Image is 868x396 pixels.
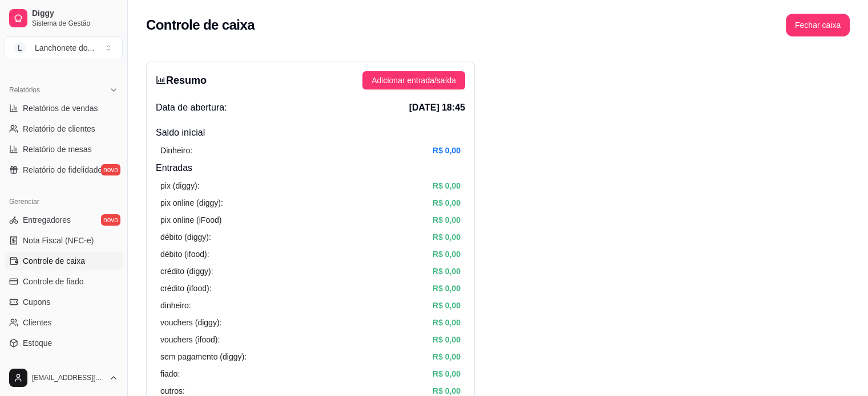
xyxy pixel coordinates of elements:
[5,272,123,291] a: Controle de fiado
[5,120,123,138] a: Relatório de clientes
[35,42,94,54] div: Lanchonete do ...
[160,368,180,380] article: fiado:
[23,164,102,175] span: Relatório de fidelidade
[23,358,74,369] span: Configurações
[433,265,461,277] article: R$ 0,00
[5,193,123,211] div: Gerenciar
[433,299,461,312] article: R$ 0,00
[23,276,84,287] span: Controle de fiado
[5,5,123,32] a: DiggySistema de Gestão
[5,364,123,391] button: [EMAIL_ADDRESS][DOMAIN_NAME]
[160,299,191,312] article: dinheiro:
[32,373,104,382] span: [EMAIL_ADDRESS][DOMAIN_NAME]
[160,144,192,157] article: Dinheiro:
[14,42,26,54] span: L
[433,350,461,363] article: R$ 0,00
[433,368,461,380] article: R$ 0,00
[160,179,199,192] article: pix (diggy):
[5,334,123,352] a: Estoque
[160,282,211,295] article: crédito (ifood):
[160,248,209,260] article: débito (ifood):
[23,235,94,246] span: Nota Fiscal (NFC-e)
[5,140,123,158] a: Relatório de mesas
[156,161,465,175] h4: Entradas
[146,16,255,34] h2: Controle de caixa
[23,103,98,114] span: Relatórios de vendas
[5,252,123,270] a: Controle de caixa
[23,296,50,308] span: Cupons
[23,255,85,267] span: Controle de caixa
[5,293,123,311] a: Cupons
[433,214,461,226] article: R$ 0,00
[156,126,465,140] h4: Saldo inícial
[156,101,227,115] span: Data de abertura:
[156,72,207,88] h3: Resumo
[9,85,40,95] span: Relatórios
[5,313,123,332] a: Clientes
[433,179,461,192] article: R$ 0,00
[160,265,213,277] article: crédito (diggy):
[433,248,461,260] article: R$ 0,00
[362,71,465,89] button: Adicionar entrada/saída
[32,9,118,19] span: Diggy
[5,161,123,179] a: Relatório de fidelidadenovo
[433,316,461,329] article: R$ 0,00
[786,14,850,36] button: Fechar caixa
[156,75,166,85] span: bar-chart
[372,74,456,87] span: Adicionar entrada/saída
[5,231,123,250] a: Nota Fiscal (NFC-e)
[160,197,223,209] article: pix online (diggy):
[433,197,461,209] article: R$ 0,00
[160,214,221,226] article: pix online (iFood)
[433,333,461,346] article: R$ 0,00
[23,144,92,155] span: Relatório de mesas
[23,317,52,328] span: Clientes
[433,282,461,295] article: R$ 0,00
[160,231,211,243] article: débito (diggy):
[160,350,247,363] article: sem pagamento (diggy):
[5,99,123,117] a: Relatórios de vendas
[160,316,221,329] article: vouchers (diggy):
[160,333,220,346] article: vouchers (ifood):
[23,214,71,226] span: Entregadores
[5,36,123,59] button: Select a team
[433,231,461,243] article: R$ 0,00
[32,19,118,28] span: Sistema de Gestão
[409,101,465,115] span: [DATE] 18:45
[5,211,123,229] a: Entregadoresnovo
[23,123,95,134] span: Relatório de clientes
[433,144,461,157] article: R$ 0,00
[5,354,123,373] a: Configurações
[23,337,52,349] span: Estoque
